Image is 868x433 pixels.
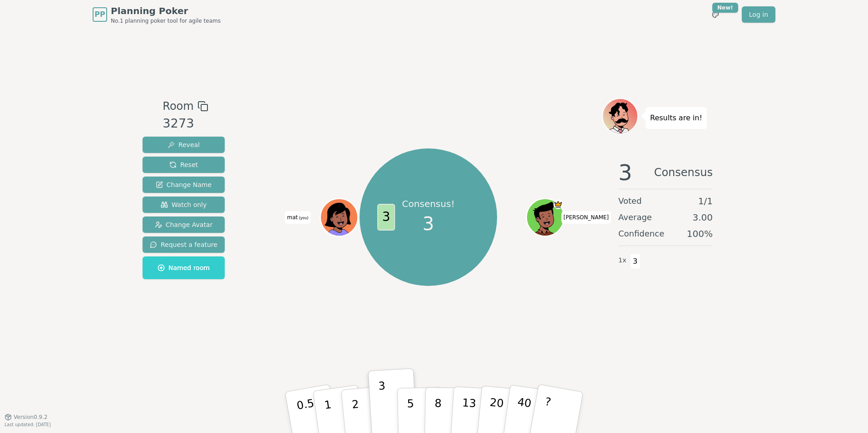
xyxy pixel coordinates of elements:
[14,413,48,421] span: Version 0.9.2
[618,162,632,183] span: 3
[111,17,221,25] span: No.1 planning poker tool for agile teams
[143,177,225,193] button: Change Name
[143,157,225,173] button: Reset
[687,227,713,240] span: 100 %
[143,216,225,233] button: Change Avatar
[321,200,357,235] button: Click to change your avatar
[423,210,434,237] span: 3
[561,211,611,224] span: Click to change your name
[285,211,311,224] span: Click to change your name
[93,5,221,25] a: PPPlanning PokerNo.1 planning poker tool for agile teams
[143,137,225,153] button: Reveal
[630,254,641,269] span: 3
[618,195,642,207] span: Voted
[553,200,563,209] span: Rafael is the host
[155,220,213,229] span: Change Avatar
[150,240,217,249] span: Request a feature
[143,236,225,253] button: Request a feature
[163,98,193,114] span: Room
[654,162,713,183] span: Consensus
[650,112,702,124] p: Results are in!
[94,9,105,20] span: PP
[156,180,212,189] span: Change Name
[377,204,395,230] span: 3
[163,114,208,133] div: 3273
[618,227,664,240] span: Confidence
[5,422,51,427] span: Last updated: [DATE]
[143,256,225,279] button: Named room
[168,140,200,149] span: Reveal
[698,195,713,207] span: 1 / 1
[402,197,455,210] p: Consensus!
[5,413,48,421] button: Version0.9.2
[111,5,221,17] span: Planning Poker
[158,263,210,272] span: Named room
[169,160,198,169] span: Reset
[298,216,309,220] span: (you)
[692,211,713,224] span: 3.00
[161,200,207,209] span: Watch only
[742,6,775,23] a: Log in
[707,6,724,23] button: New!
[712,3,738,13] div: New!
[143,197,225,213] button: Watch only
[618,211,652,224] span: Average
[618,256,626,266] span: 1 x
[378,379,388,429] p: 3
